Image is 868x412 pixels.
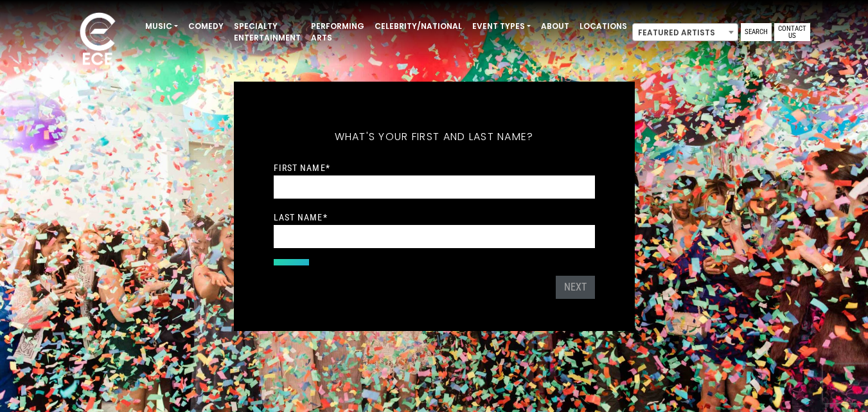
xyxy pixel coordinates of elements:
[774,23,810,41] a: Contact Us
[306,15,369,49] a: Performing Arts
[633,24,738,42] span: Featured Artists
[66,9,130,71] img: ece_new_logo_whitev2-1.png
[741,23,772,41] a: Search
[183,15,229,37] a: Comedy
[274,211,328,223] label: Last Name
[467,15,536,37] a: Event Types
[274,162,330,174] label: First Name
[574,15,632,37] a: Locations
[229,15,306,49] a: Specialty Entertainment
[632,23,738,41] span: Featured Artists
[536,15,574,37] a: About
[369,15,467,37] a: Celebrity/National
[140,15,183,37] a: Music
[274,114,595,160] h5: What's your first and last name?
